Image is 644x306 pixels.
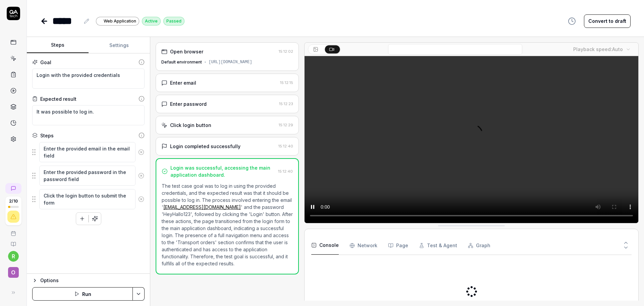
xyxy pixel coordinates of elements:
[161,59,202,65] div: Default environment
[3,262,24,279] button: O
[40,276,145,285] div: Options
[279,49,293,54] time: 15:12:02
[279,101,293,106] time: 15:12:23
[162,182,293,267] p: The test case goal was to log in using the provided credentials, and the expected result was that...
[163,204,241,210] a: [EMAIL_ADDRESS][DOMAIN_NAME]
[104,18,136,24] span: Web Application
[40,59,51,66] div: Goal
[9,199,18,203] span: 2 / 10
[573,46,623,53] div: Playback speed:
[32,189,145,210] div: Suggestions
[279,123,293,127] time: 15:12:29
[278,144,293,148] time: 15:12:40
[170,122,211,129] div: Click login button
[8,267,19,278] span: O
[170,48,203,55] div: Open browser
[142,17,161,26] div: Active
[96,16,139,26] a: Web Application
[468,236,490,255] button: Graph
[27,37,89,53] button: Steps
[280,80,293,85] time: 15:12:15
[170,143,240,150] div: Login completed successfully
[40,95,76,102] div: Expected result
[32,287,133,301] button: Run
[419,236,457,255] button: Test & Agent
[170,100,207,107] div: Enter password
[350,236,377,255] button: Network
[5,183,21,194] a: New conversation
[32,165,145,186] div: Suggestions
[163,17,184,26] div: Passed
[40,132,54,139] div: Steps
[3,236,24,247] a: Documentation
[136,192,147,206] button: Remove step
[278,169,293,174] time: 15:12:40
[3,225,24,236] a: Book a call with us
[209,59,252,65] div: [URL][DOMAIN_NAME]
[89,37,150,53] button: Settings
[564,14,580,28] button: View version history
[136,169,147,182] button: Remove step
[170,164,275,178] div: Login was successful, accessing the main application dashboard.
[8,251,19,262] button: r
[136,145,147,159] button: Remove step
[584,14,631,28] button: Convert to draft
[388,236,408,255] button: Page
[311,236,339,255] button: Console
[32,142,145,163] div: Suggestions
[32,276,145,285] button: Options
[170,79,196,86] div: Enter email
